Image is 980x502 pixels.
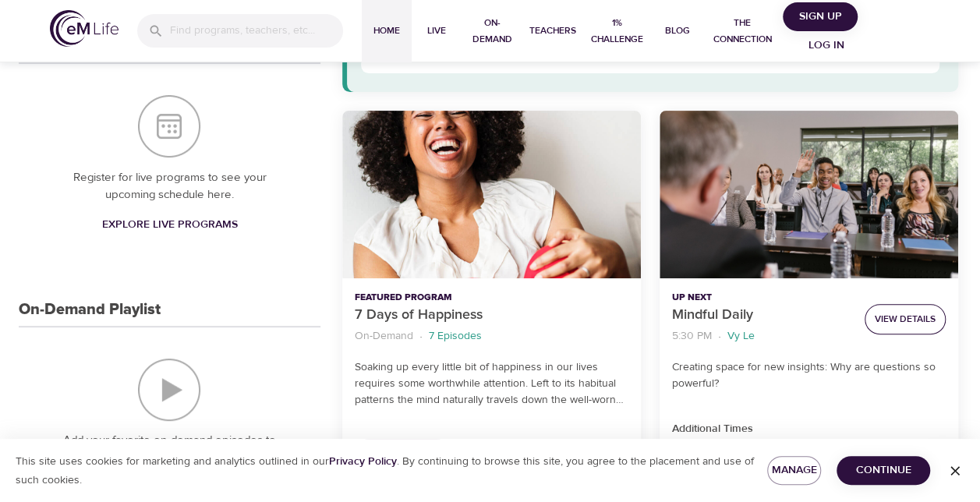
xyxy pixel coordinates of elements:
button: Sign Up [783,2,858,31]
p: 7 Episodes [429,328,482,345]
p: On-Demand [355,328,413,345]
a: Privacy Policy [329,454,397,468]
input: Find programs, teachers, etc... [170,14,343,48]
span: Home [368,23,405,39]
h3: On-Demand Playlist [19,301,161,319]
span: Manage [780,461,809,480]
span: On-Demand [468,15,517,48]
span: Blog [658,23,695,39]
p: Creating space for new insights: Why are questions so powerful? [672,359,946,392]
p: Featured Program [355,291,628,305]
p: Up Next [672,291,852,305]
button: Log in [789,31,864,60]
span: 1% Challenge [589,15,646,48]
span: The Connection [708,15,777,48]
a: Explore Live Programs [95,210,243,239]
p: 7 Days of Happiness [355,305,628,326]
p: Register for live programs to see your upcoming schedule here. [50,169,289,204]
button: Continue [837,456,930,485]
button: View Details [865,304,946,334]
li: · [419,326,423,347]
p: 5:30 PM [672,328,712,345]
span: Sign Up [789,7,851,27]
span: Log in [795,36,858,55]
img: Your Live Schedule [138,95,200,157]
span: Continue [849,461,918,480]
span: Teachers [529,23,576,39]
p: Vy Le [727,328,755,345]
button: Mindful Daily [660,111,958,278]
button: 7 Days of Happiness [342,111,641,278]
img: On-Demand Playlist [138,359,200,421]
span: View Details [875,311,936,327]
p: Soaking up every little bit of happiness in our lives requires some worthwhile attention. Left to... [355,359,628,408]
span: Explore Live Programs [101,215,237,235]
nav: breadcrumb [672,326,852,347]
p: Additional Times [672,421,946,437]
button: Manage [767,456,822,485]
nav: breadcrumb [355,326,628,347]
p: Mindful Daily [672,305,852,326]
li: · [718,326,721,347]
img: logo [50,10,119,47]
span: Live [418,23,455,39]
p: Add your favorite on-demand episodes to create a personalized playlist. [50,432,289,467]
